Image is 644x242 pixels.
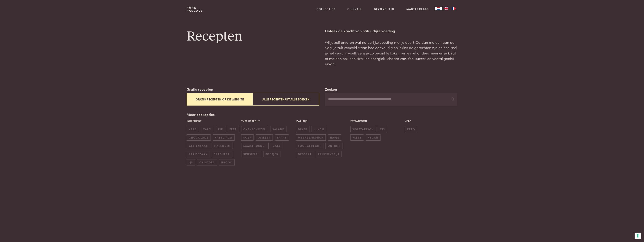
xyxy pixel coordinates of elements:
[350,119,403,123] p: Eetpatroon
[275,134,289,141] span: taart
[241,134,254,141] span: soep
[212,151,233,157] span: spaghetti
[325,40,457,67] p: Wil je zelf ervaren wat natuurlijke voeding met je doet? Ga dan meteen aan de slag. Je zult verst...
[241,151,261,157] span: spiegelei
[296,119,348,123] p: Maaltijd
[187,6,203,12] a: PurePascale
[296,134,326,141] span: meeneemlunch
[187,87,213,92] label: Gratis recepten
[241,126,268,132] span: ovenschotel
[187,93,253,106] button: Gratis recepten op de website
[378,126,387,132] span: vis
[241,143,269,149] span: maaltijdsoep
[296,143,323,149] span: voorgerecht
[270,126,286,132] span: salade
[296,151,314,157] span: dessert
[187,126,199,132] span: kaas
[312,126,326,132] span: lunch
[347,7,362,11] a: Culinair
[325,143,342,149] span: ontbijt
[187,119,239,123] p: Ingrediënt
[316,7,335,11] a: Collecties
[187,151,210,157] span: parmezaan
[187,143,210,149] span: geitenkaas
[187,28,319,45] h1: Recepten
[256,134,273,141] span: omelet
[405,119,457,123] p: Keto
[350,134,364,141] span: vlees
[325,87,337,92] label: Zoeken
[197,159,217,165] span: chocola
[374,7,394,11] a: Gezondheid
[212,143,233,149] span: halloumi
[328,134,341,141] span: hapje
[216,126,225,132] span: kip
[296,126,309,132] span: diner
[213,134,234,141] span: kabeljauw
[450,7,457,10] a: FR
[325,28,396,33] strong: Ontdek de kracht van natuurlijke voeding.
[435,7,442,10] div: Language
[219,159,235,165] span: brood
[227,126,239,132] span: feta
[241,119,294,123] p: Type gerecht
[435,7,442,10] a: NL
[187,134,211,141] span: chocolade
[635,233,641,239] button: Uw voorkeuren voor toestemming voor trackingtechnologieën
[366,134,380,141] span: vegan
[253,93,319,106] button: Alle recepten uit alle boeken
[405,126,417,132] span: keto
[187,159,195,165] span: ijs
[263,151,280,157] span: koekjes
[406,7,429,11] a: Masterclass
[350,126,376,132] span: vegetarisch
[442,7,457,10] ul: Language list
[435,7,457,10] aside: Language selected: Nederlands
[442,7,450,10] a: EN
[271,143,283,149] span: cake
[201,126,214,132] span: zalm
[316,151,342,157] span: fruitontbijt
